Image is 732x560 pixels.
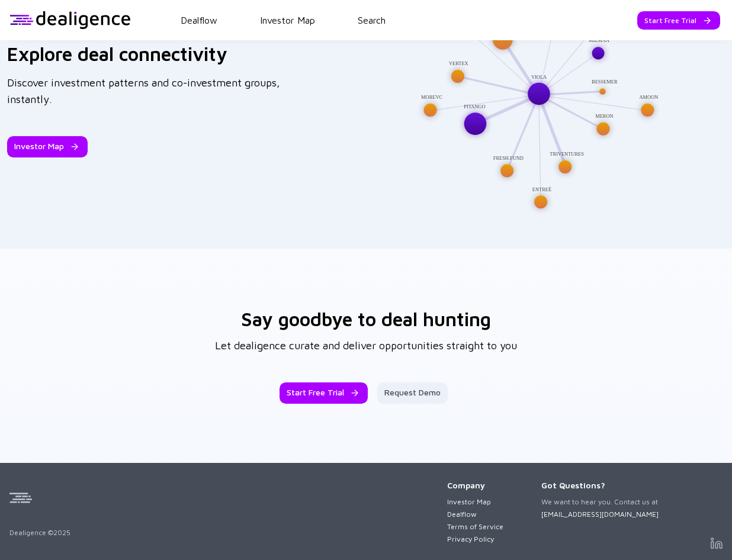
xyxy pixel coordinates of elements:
[260,15,315,25] a: Investor Map
[447,480,503,490] div: Company
[9,487,32,509] img: Dealigence Icon
[541,480,659,490] div: Got Questions?
[637,11,720,30] button: Start Free Trial
[7,43,313,65] h3: Explore deal connectivity
[447,522,503,531] a: Terms of Service
[241,308,491,330] h3: Say goodbye to deal hunting
[447,535,503,543] a: Privacy Policy
[7,136,88,157] button: Investor Map
[711,538,723,549] img: Dealigence Linkedin Page
[215,337,517,354] span: Let dealigence curate and deliver opportunities straight to you
[7,76,280,105] span: Discover investment patterns and co-investment groups, instantly.
[377,382,448,404] button: Request Demo
[280,382,368,404] button: Start Free Trial
[541,510,659,519] a: [EMAIL_ADDRESS][DOMAIN_NAME]
[358,15,386,25] a: Search
[447,510,503,519] a: Dealflow
[403,1,675,216] img: Graph Example
[181,15,217,25] a: Dealflow
[447,497,503,506] a: Investor Map
[541,497,659,519] div: We want to hear you. Contact us at
[9,487,447,537] div: Dealigence © 2025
